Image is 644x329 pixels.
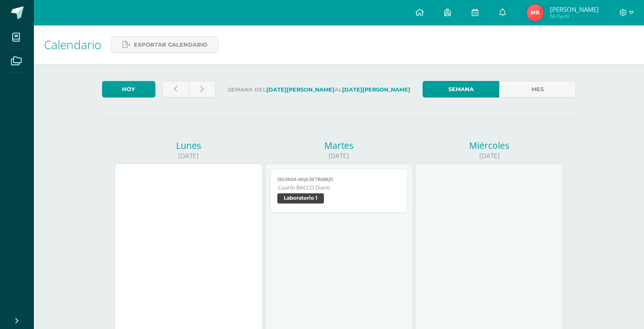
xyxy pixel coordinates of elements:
span: Laboratorio 1 [277,193,324,204]
div: Miércoles [415,139,563,151]
a: Semana [423,81,499,98]
a: Hoy [102,81,155,98]
span: [PERSON_NAME] [550,5,599,14]
span: Calendario [44,36,101,53]
span: Mi Perfil [550,13,599,20]
div: [DATE] [115,151,263,160]
div: Lunes [115,139,263,151]
div: [DATE] [265,151,413,160]
span: Cuarto BACCO Diario [278,184,401,191]
a: Exportar calendario [111,36,218,53]
div: [DATE] [415,151,563,160]
strong: [DATE][PERSON_NAME] [266,86,334,93]
span: Segunda Hoja de trabajo [277,177,401,182]
a: Segunda Hoja de trabajoCuarto BACCO DiarioLaboratorio 1 [270,169,408,213]
span: Exportar calendario [134,37,207,53]
strong: [DATE][PERSON_NAME] [342,86,410,93]
label: Semana del al [222,81,416,98]
div: Martes [265,139,413,151]
a: Mes [499,81,576,98]
img: 7dda3e9e723d6f463563ab1323816d4f.png [527,4,544,21]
